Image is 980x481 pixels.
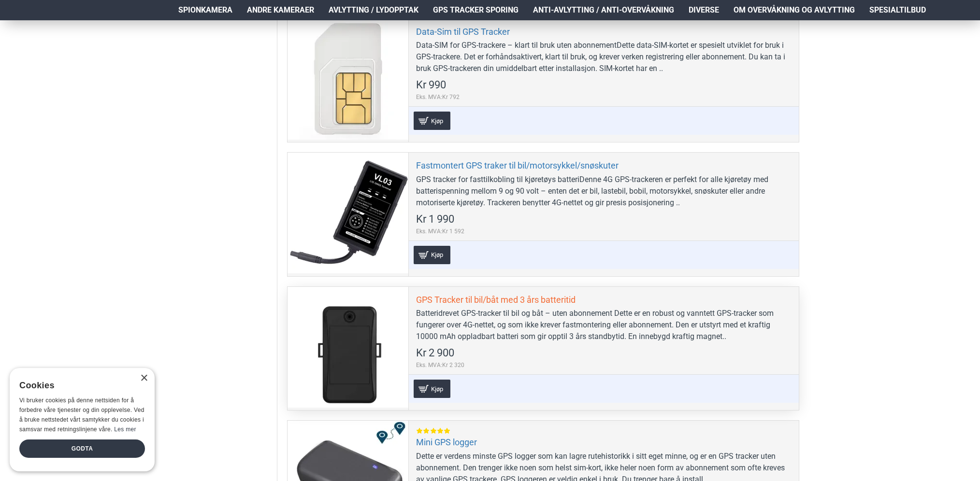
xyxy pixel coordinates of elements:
span: Avlytting / Lydopptak [329,4,418,16]
span: Kjøp [429,118,446,124]
span: Vi bruker cookies på denne nettsiden for å forbedre våre tjenester og din opplevelse. Ved å bruke... [19,397,144,432]
a: Data-Sim til GPS Tracker [288,19,408,140]
a: Data-Sim til GPS Tracker [416,26,510,37]
span: Kjøp [429,252,446,258]
span: Eks. MVA:Kr 792 [416,93,460,101]
span: Eks. MVA:Kr 1 592 [416,227,464,236]
div: Godta [19,439,145,458]
a: GPS Tracker til bil/båt med 3 års batteritid GPS Tracker til bil/båt med 3 års batteritid [288,287,408,408]
span: Kjøp [429,386,446,392]
span: Andre kameraer [247,4,314,16]
a: Fastmontert GPS traker til bil/motorsykkel/snøskuter Fastmontert GPS traker til bil/motorsykkel/s... [288,153,408,273]
div: Batteridrevet GPS-tracker til bil og båt – uten abonnement Dette er en robust og vanntett GPS-tra... [416,308,792,342]
span: Kr 1 990 [416,214,454,225]
span: Om overvåkning og avlytting [734,4,855,16]
span: Anti-avlytting / Anti-overvåkning [533,4,674,16]
span: Kr 990 [416,80,446,90]
div: Close [140,375,147,382]
span: GPS Tracker Sporing [433,4,519,16]
div: GPS tracker for fasttilkobling til kjøretøys batteriDenne 4G GPS-trackeren er perfekt for alle kj... [416,174,792,209]
div: Cookies [19,375,139,396]
div: Data-SIM for GPS-trackere – klart til bruk uten abonnementDette data-SIM-kortet er spesielt utvik... [416,40,792,74]
span: Eks. MVA:Kr 2 320 [416,361,464,369]
a: Les mer, opens a new window [114,426,136,433]
span: Diverse [689,4,719,16]
span: Spesialtilbud [869,4,926,16]
a: GPS Tracker til bil/båt med 3 års batteritid [416,294,576,305]
a: Mini GPS logger [416,437,477,448]
a: Fastmontert GPS traker til bil/motorsykkel/snøskuter [416,160,619,171]
span: Kr 2 900 [416,348,454,358]
span: Spionkamera [178,4,232,16]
